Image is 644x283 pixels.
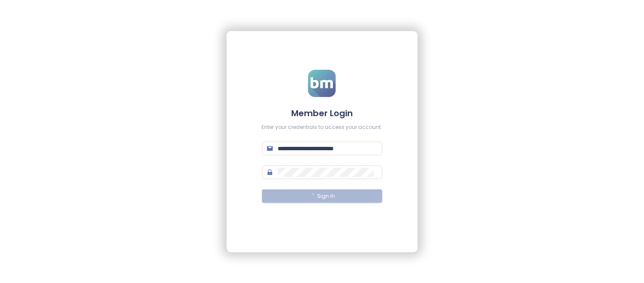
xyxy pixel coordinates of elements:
div: Enter your credentials to access your account. [262,123,382,131]
span: Sign In [318,192,335,200]
span: lock [267,169,273,175]
img: logo [308,70,336,97]
span: loading [309,193,314,198]
span: mail [267,146,273,152]
button: Sign In [262,189,382,203]
h4: Member Login [262,107,382,119]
